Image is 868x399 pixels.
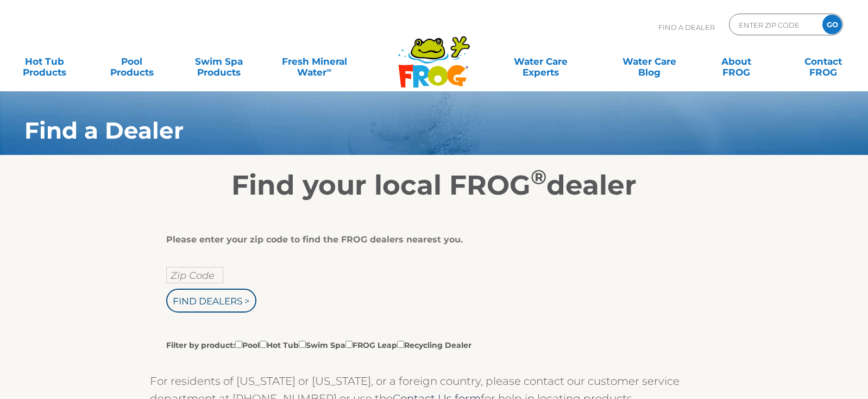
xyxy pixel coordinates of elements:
div: Please enter your zip code to find the FROG dealers nearest you. [166,234,693,245]
input: Filter by product:PoolHot TubSwim SpaFROG LeapRecycling Dealer [345,341,353,348]
input: Filter by product:PoolHot TubSwim SpaFROG LeapRecycling Dealer [397,341,404,348]
a: ContactFROG [789,51,857,72]
a: Water CareExperts [486,51,596,72]
a: Water CareBlog [615,51,683,72]
h2: Find your local FROG dealer [8,169,860,202]
a: Hot TubProducts [11,51,79,72]
sup: ∞ [326,66,331,74]
a: Fresh MineralWater∞ [272,51,357,72]
a: PoolProducts [98,51,166,72]
input: Filter by product:PoolHot TubSwim SpaFROG LeapRecycling Dealer [299,341,306,348]
sup: ® [531,165,546,189]
a: Swim SpaProducts [185,51,253,72]
img: Frog Products Logo [392,22,476,88]
label: Filter by product: Pool Hot Tub Swim Spa FROG Leap Recycling Dealer [166,339,471,351]
input: Find Dealers > [166,289,256,313]
a: AboutFROG [702,51,770,72]
input: Filter by product:PoolHot TubSwim SpaFROG LeapRecycling Dealer [235,341,242,348]
p: Find A Dealer [658,14,715,41]
h1: Find a Dealer [24,117,775,144]
input: Filter by product:PoolHot TubSwim SpaFROG LeapRecycling Dealer [260,341,267,348]
input: GO [822,15,842,34]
